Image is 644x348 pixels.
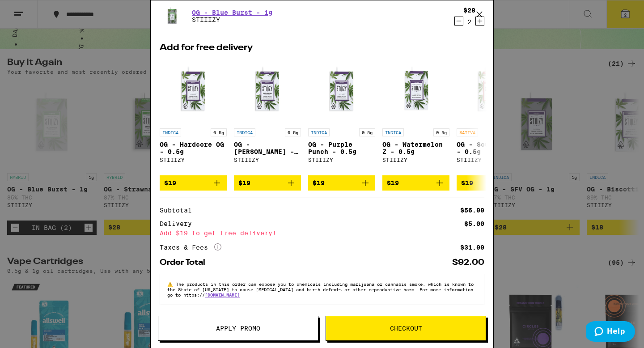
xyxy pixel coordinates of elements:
[457,57,524,175] a: Open page for OG - Sour Diesel - 0.5g from STIIIZY
[285,128,301,136] p: 0.5g
[457,157,524,163] div: STIIIZY
[308,157,375,163] div: STIIIZY
[160,57,227,175] a: Open page for OG - Hardcore OG - 0.5g from STIIIZY
[211,128,227,136] p: 0.5g
[308,57,375,124] img: STIIIZY - OG - Purple Punch - 0.5g
[160,43,484,52] h2: Add for free delivery
[192,9,272,16] a: OG - Blue Burst - 1g
[167,281,474,297] span: The products in this order can expose you to chemicals including marijuana or cannabis smoke, whi...
[160,221,198,227] div: Delivery
[308,141,375,155] p: OG - Purple Punch - 0.5g
[234,57,301,175] a: Open page for OG - King Louis XIII - 0.5g from STIIIZY
[457,175,524,191] button: Add to bag
[158,316,318,341] button: Apply Promo
[160,157,227,163] div: STIIIZY
[234,175,301,191] button: Add to bag
[463,18,475,25] div: 2
[390,325,422,331] span: Checkout
[234,128,255,136] p: INDICA
[382,175,449,191] button: Add to bag
[160,175,227,191] button: Add to bag
[160,207,198,213] div: Subtotal
[164,179,176,187] span: $19
[160,4,185,29] img: STIIIZY - OG - Blue Burst - 1g
[460,244,484,250] div: $31.00
[457,128,478,136] p: SATIVA
[160,141,227,155] p: OG - Hardcore OG - 0.5g
[387,179,399,187] span: $19
[460,207,484,213] div: $56.00
[464,221,484,227] div: $5.00
[234,57,301,124] img: STIIIZY - OG - King Louis XIII - 0.5g
[359,128,375,136] p: 0.5g
[216,325,260,331] span: Apply Promo
[167,281,176,287] span: ⚠️
[313,179,325,187] span: $19
[461,179,473,187] span: $19
[454,17,463,25] button: Decrement
[308,57,375,175] a: Open page for OG - Purple Punch - 0.5g from STIIIZY
[382,141,449,155] p: OG - Watermelon Z - 0.5g
[234,141,301,155] p: OG - [PERSON_NAME] - 0.5g
[160,259,212,267] div: Order Total
[382,128,404,136] p: INDICA
[234,157,301,163] div: STIIIZY
[238,179,250,187] span: $19
[586,321,635,344] iframe: Opens a widget where you can find more information
[433,128,449,136] p: 0.5g
[452,259,484,267] div: $92.00
[326,316,486,341] button: Checkout
[382,57,449,124] img: STIIIZY - OG - Watermelon Z - 0.5g
[463,7,475,14] div: $28
[308,175,375,191] button: Add to bag
[457,57,524,124] img: STIIIZY - OG - Sour Diesel - 0.5g
[382,57,449,175] a: Open page for OG - Watermelon Z - 0.5g from STIIIZY
[160,230,484,236] div: Add $19 to get free delivery!
[160,243,221,251] div: Taxes & Fees
[308,128,330,136] p: INDICA
[192,16,272,23] p: STIIIZY
[382,157,449,163] div: STIIIZY
[457,141,524,155] p: OG - Sour Diesel - 0.5g
[160,57,227,124] img: STIIIZY - OG - Hardcore OG - 0.5g
[205,292,240,297] a: [DOMAIN_NAME]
